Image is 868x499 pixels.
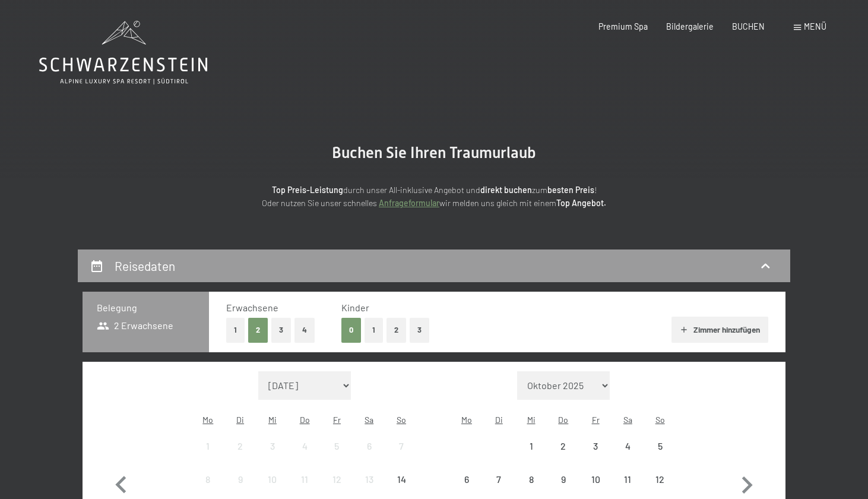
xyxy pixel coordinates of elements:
h2: Reisedaten [115,258,175,273]
button: 3 [271,318,291,342]
div: 4 [290,441,319,471]
strong: besten Preis [547,185,594,195]
div: Sat Oct 04 2025 [612,430,644,462]
abbr: Dienstag [236,415,244,425]
abbr: Mittwoch [268,415,277,425]
div: Anreise nicht möglich [289,463,321,495]
div: Anreise nicht möglich [256,463,289,495]
div: 2 [225,441,255,471]
div: 3 [258,441,287,471]
button: 2 [387,318,406,342]
abbr: Donnerstag [300,415,310,425]
button: Zimmer hinzufügen [671,317,768,343]
strong: Top Preis-Leistung [272,185,343,195]
div: Anreise nicht möglich [385,463,417,495]
div: Anreise nicht möglich [321,430,353,462]
abbr: Mittwoch [527,415,536,425]
div: Fri Sep 05 2025 [321,430,353,462]
div: Sun Oct 05 2025 [644,430,676,462]
abbr: Samstag [623,415,632,425]
div: Anreise nicht möglich [353,463,385,495]
div: 5 [322,441,351,471]
button: 1 [365,318,383,342]
div: 6 [354,441,384,471]
div: Sun Sep 07 2025 [385,430,417,462]
div: Sat Sep 06 2025 [353,430,385,462]
abbr: Sonntag [655,415,665,425]
a: BUCHEN [732,21,765,31]
div: Wed Oct 01 2025 [515,430,547,462]
div: Thu Oct 02 2025 [547,430,579,462]
div: Anreise nicht möglich [256,430,289,462]
button: 0 [341,318,361,342]
abbr: Sonntag [397,415,406,425]
div: Mon Sep 08 2025 [192,463,224,495]
div: Anreise nicht möglich [515,430,547,462]
div: Anreise nicht möglich [612,430,644,462]
div: Wed Sep 10 2025 [256,463,289,495]
div: Mon Oct 06 2025 [451,463,483,495]
button: 1 [226,318,245,342]
span: Buchen Sie Ihren Traumurlaub [332,144,536,162]
div: Wed Oct 08 2025 [515,463,547,495]
div: Anreise nicht möglich [515,463,547,495]
div: 1 [193,441,223,471]
div: Thu Oct 09 2025 [547,463,579,495]
div: Anreise nicht möglich [224,430,256,462]
div: Fri Sep 12 2025 [321,463,353,495]
div: Anreise nicht möglich [224,463,256,495]
div: Anreise nicht möglich [192,430,224,462]
a: Premium Spa [598,21,648,31]
div: Anreise nicht möglich [483,463,515,495]
div: Fri Oct 10 2025 [579,463,612,495]
span: 2 Erwachsene [97,319,173,332]
abbr: Freitag [592,415,600,425]
span: Erwachsene [226,302,278,313]
button: 3 [410,318,429,342]
abbr: Dienstag [495,415,503,425]
div: 1 [516,441,546,471]
abbr: Montag [461,415,472,425]
p: durch unser All-inklusive Angebot und zum ! Oder nutzen Sie unser schnelles wir melden uns gleich... [173,184,695,210]
div: Anreise nicht möglich [644,430,676,462]
div: 7 [387,441,416,471]
div: Fri Oct 03 2025 [579,430,612,462]
a: Bildergalerie [666,21,714,31]
div: Sun Sep 14 2025 [385,463,417,495]
div: 2 [549,441,578,471]
div: Mon Sep 01 2025 [192,430,224,462]
div: Anreise nicht möglich [192,463,224,495]
div: Anreise nicht möglich [289,430,321,462]
div: Thu Sep 04 2025 [289,430,321,462]
div: Sat Sep 13 2025 [353,463,385,495]
div: Tue Oct 07 2025 [483,463,515,495]
abbr: Samstag [365,415,373,425]
div: Anreise nicht möglich [579,463,612,495]
span: Kinder [341,302,369,313]
strong: direkt buchen [480,185,532,195]
h3: Belegung [97,301,195,314]
div: Anreise nicht möglich [579,430,612,462]
div: Anreise nicht möglich [321,463,353,495]
strong: Top Angebot. [556,198,606,208]
div: 3 [581,441,610,471]
div: Anreise nicht möglich [547,463,579,495]
div: Thu Sep 11 2025 [289,463,321,495]
abbr: Donnerstag [558,415,568,425]
span: Menü [804,21,826,31]
a: Anfrageformular [379,198,439,208]
div: Anreise nicht möglich [451,463,483,495]
div: Wed Sep 03 2025 [256,430,289,462]
div: Anreise nicht möglich [612,463,644,495]
abbr: Montag [202,415,213,425]
div: Sat Oct 11 2025 [612,463,644,495]
div: 4 [613,441,642,471]
button: 4 [294,318,315,342]
button: 2 [248,318,268,342]
div: Anreise nicht möglich [547,430,579,462]
div: 5 [645,441,675,471]
div: Tue Sep 02 2025 [224,430,256,462]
